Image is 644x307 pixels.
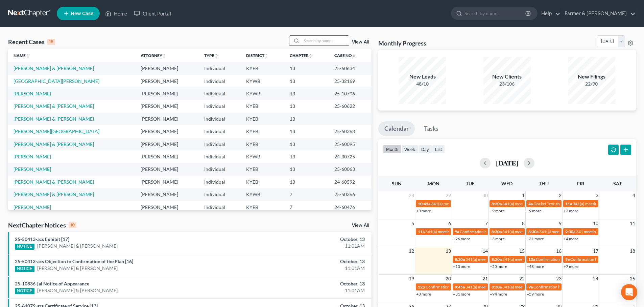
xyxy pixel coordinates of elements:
span: 21 [482,275,488,283]
td: 13 [284,176,329,188]
a: Farmer & [PERSON_NAME] [561,7,636,20]
td: Individual [199,201,241,213]
span: Docket Text: for [PERSON_NAME] [533,201,594,206]
button: week [401,145,418,154]
td: [PERSON_NAME] [135,201,199,213]
span: Fri [577,181,584,186]
td: 25-60622 [329,100,372,113]
span: 24 [592,275,599,283]
div: NOTICE [15,244,34,250]
td: Individual [199,75,241,87]
a: [PERSON_NAME] & [PERSON_NAME] [14,116,94,122]
td: Individual [199,87,241,100]
td: [PERSON_NAME] [135,138,199,150]
a: Home [102,7,130,20]
span: 341(a) meeting for [PERSON_NAME] [425,229,491,234]
td: 25-60634 [329,62,372,74]
div: October, 13 [253,236,365,243]
td: KYEB [241,176,284,188]
td: Individual [199,100,241,113]
span: Confirmation hearing for [PERSON_NAME] & [PERSON_NAME] [426,284,538,289]
span: 9a [528,284,533,289]
td: 13 [284,100,329,113]
span: Thu [539,181,549,186]
td: KYEB [241,138,284,150]
a: [PERSON_NAME] & [PERSON_NAME] [37,287,118,294]
div: NextChapter Notices [8,221,76,229]
td: Individual [199,188,241,201]
span: New Case [71,11,93,16]
a: +8 more [416,291,431,297]
a: 25-10836-jal Notice of Appearance [15,281,89,286]
h2: [DATE] [496,159,518,166]
span: Tue [466,181,475,186]
a: [PERSON_NAME] [14,91,51,96]
span: 30 [482,191,488,199]
td: 7 [284,201,329,213]
a: +9 more [490,208,505,213]
div: 22/90 [568,81,615,87]
i: unfold_more [309,54,313,58]
span: 4 [632,191,636,199]
span: 341(a) meeting for [PERSON_NAME] [502,257,568,262]
span: 9a [455,229,459,234]
span: Sun [392,181,402,186]
td: KYEB [241,100,284,113]
td: Individual [199,176,241,188]
i: unfold_more [264,54,268,58]
a: +25 more [490,264,507,269]
td: 13 [284,75,329,87]
span: 341(a) meeting for [PERSON_NAME] [502,284,568,289]
td: KYEB [241,163,284,176]
div: 48/10 [399,81,446,87]
span: 5 [411,219,415,227]
a: Tasks [418,121,445,136]
span: 8:30a [492,284,502,289]
td: KYEB [241,113,284,125]
span: 22 [519,275,525,283]
span: 15 [519,247,525,255]
span: 7 [484,219,488,227]
td: [PERSON_NAME] [135,125,199,137]
a: +26 more [453,236,470,241]
span: 11a [418,229,425,234]
td: 24-30725 [329,150,372,163]
a: [PERSON_NAME] & [PERSON_NAME] [14,179,94,185]
div: Recent Cases [8,38,55,46]
a: View All [352,40,369,44]
span: 14 [482,247,488,255]
div: 11:01AM [253,243,365,249]
a: [PERSON_NAME] & [PERSON_NAME] [37,243,118,249]
td: Individual [199,150,241,163]
a: +4 more [564,236,578,241]
span: 17 [592,247,599,255]
a: [PERSON_NAME][GEOGRAPHIC_DATA] [14,128,99,134]
span: 341(a) meeting for [PERSON_NAME] [466,284,531,289]
a: Calendar [378,121,415,136]
div: NOTICE [15,266,34,272]
span: 2 [558,191,562,199]
span: 341(a) meeting for [PERSON_NAME] [431,201,496,206]
td: 7 [284,188,329,201]
td: [PERSON_NAME] [135,188,199,201]
td: [PERSON_NAME] [135,75,199,87]
td: [PERSON_NAME] [135,176,199,188]
span: 10 [592,219,599,227]
span: 11a [565,201,572,206]
span: Confirmation hearing for [PERSON_NAME] [533,284,610,289]
td: KYEB [241,62,284,74]
span: 10a [528,257,535,262]
a: [GEOGRAPHIC_DATA][PERSON_NAME] [14,78,99,84]
a: +10 more [453,264,470,269]
span: 12 [408,247,415,255]
td: Individual [199,125,241,137]
td: KYWB [241,188,284,201]
span: 25 [629,275,636,283]
span: 341 meeting for [PERSON_NAME] [576,229,637,234]
span: 11 [629,219,636,227]
a: +94 more [490,291,507,297]
div: NOTICE [15,288,34,294]
a: +3 more [416,208,431,213]
span: 20 [445,275,452,283]
div: New Leads [399,73,446,81]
